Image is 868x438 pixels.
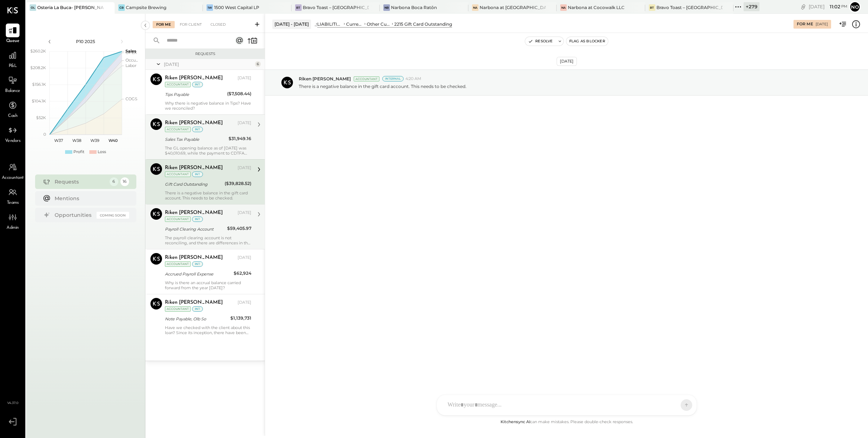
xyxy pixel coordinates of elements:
div: 1W [207,4,213,11]
a: Vendors [0,123,25,144]
div: Requests [149,51,261,56]
div: [DATE] [238,210,251,216]
div: Mentions [55,195,125,202]
div: Riken [PERSON_NAME] [165,75,223,82]
span: Riken [PERSON_NAME] [299,76,351,82]
text: $156.1K [32,82,46,87]
span: P&L [9,63,17,70]
a: Cash [0,98,25,119]
div: Bravo Toast – [GEOGRAPHIC_DATA] [656,4,723,10]
div: $62,924 [234,270,251,277]
div: Riken [PERSON_NAME] [165,299,223,306]
div: Riken [PERSON_NAME] [165,119,223,127]
div: Accountant [165,127,191,132]
div: Payroll Clearing Account [165,226,225,233]
div: BT [295,4,302,11]
div: Accountant [165,216,191,222]
div: Why is there an accrual balance carried forward from the year [DATE]? [165,280,251,290]
text: Labor [125,63,136,68]
div: Sales Tax Payable [165,136,226,143]
span: Queue [6,38,20,45]
div: LIABILITIES AND EQUITY [317,21,342,27]
div: Why there is negative balance in Tips? Have we reconciled? [165,101,251,111]
div: Internal [382,76,404,81]
div: 1500 West Capital LP [214,4,259,10]
span: Admin [7,225,19,231]
text: W40 [108,138,117,143]
div: The payroll clearing account is not reconciling, and there are differences in the ledger balance. [165,235,251,245]
div: $59,405.97 [227,225,251,232]
div: Accountant [354,76,379,81]
div: Accountant [165,261,191,267]
div: 2215 Gift Card Outstanding [394,21,452,27]
div: Accountant [165,82,191,87]
div: Opportunities [55,211,93,219]
div: Accountant [165,306,191,312]
span: Accountant [2,175,24,181]
button: Resolve [525,37,556,46]
a: Admin [0,210,25,231]
div: Note Payable, Olb So [165,315,228,323]
text: $208.2K [30,65,46,70]
div: Na [472,4,478,11]
a: Queue [0,24,25,45]
span: 4:20 AM [405,76,421,82]
a: P&L [0,49,25,70]
div: For Me [153,21,175,28]
div: Profit [73,149,84,155]
div: Riken [PERSON_NAME] [165,164,223,172]
div: [DATE] [238,75,251,81]
div: P10 2025 [55,38,116,45]
div: Tips Payable [165,91,225,98]
div: [DATE] [238,255,251,261]
div: The GL opening balance as of [DATE] was $40,010.69, while the payment to CDTFA was $50,804.73, re... [165,146,251,156]
div: BT [649,4,655,11]
span: Teams [7,200,19,206]
div: Coming Soon [97,212,129,219]
div: Osteria La Buca- [PERSON_NAME][GEOGRAPHIC_DATA] [37,4,104,10]
div: Narbona at [GEOGRAPHIC_DATA] LLC [480,4,546,10]
div: OL [30,4,36,11]
text: 0 [43,132,46,137]
span: Cash [8,113,17,119]
div: For Me [797,21,813,27]
div: 16 [120,177,129,186]
div: Narbona at Cocowalk LLC [568,4,625,10]
text: OPEX [125,50,137,55]
div: int [192,172,203,177]
a: Teams [0,185,25,206]
div: copy link [800,3,807,10]
text: $104.1K [32,98,46,104]
div: 6 [255,61,261,67]
div: Riken [PERSON_NAME] [165,254,223,261]
div: Campsite Brewing [126,4,166,10]
div: Accountant [165,172,191,177]
div: There is a negative balance in the gift card account. This needs to be checked. [165,190,251,201]
div: ($39,828.52) [225,180,251,187]
div: int [192,306,203,312]
div: [DATE] [238,165,251,171]
div: [DATE] [238,300,251,306]
text: $260.2K [30,49,46,54]
div: Have we checked with the client about this loan? Since its inception, there have been no payments... [165,325,251,335]
span: Balance [5,88,20,94]
div: [DATE] [164,61,253,67]
text: W38 [72,138,81,143]
p: There is a negative balance in the gift card account. This needs to be checked. [299,83,467,89]
div: Other Current Liabilities [367,21,391,27]
div: Requests [55,178,106,185]
div: int [192,82,203,87]
text: W37 [54,138,63,143]
button: No [849,1,861,13]
div: ($7,508.44) [227,90,251,97]
div: 6 [110,177,118,186]
div: Na [560,4,567,11]
a: Balance [0,73,25,94]
div: For Client [176,21,205,28]
div: Closed [207,21,229,28]
div: [DATE] - [DATE] [272,20,311,29]
div: Loss [98,149,106,155]
text: W39 [90,138,99,143]
div: NB [383,4,390,11]
div: Gift Card Outstanding [165,181,222,188]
